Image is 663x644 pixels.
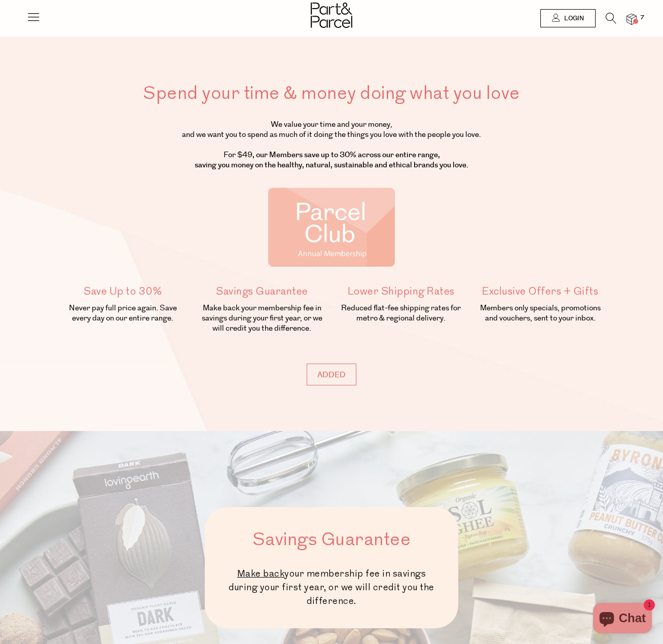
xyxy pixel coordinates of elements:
[237,567,285,580] u: Make back
[540,9,596,27] a: Login
[198,284,326,299] h5: Savings Guarantee
[638,13,647,22] span: 7
[59,81,604,105] h1: Spend your time & money doing what you love
[195,150,468,170] strong: , our Members save up to 30% across our entire range, saving you money on the healthy, natural, s...
[476,303,604,324] p: Members only specials, promotions and vouchers, sent to your inbox.
[562,14,584,23] span: Login
[476,284,604,299] h5: Exclusive Offers + Gifts
[307,364,356,385] input: Added
[225,567,438,608] h5: your membership fee in savings during your first year, or we will credit you the difference.
[59,120,604,170] p: We value your time and your money, and we want you to spend as much of it doing the things you lo...
[59,303,187,324] p: Never pay full price again. Save every day on our entire range.
[59,284,187,299] h5: Save Up to 30%
[337,303,465,324] p: Reduced flat-fee shipping rates for metro & regional delivery.
[198,303,326,334] p: Make back your membership fee in savings during your first year, or we will credit you the differ...
[627,14,637,24] a: 7
[225,527,438,552] h2: Savings Guarantee
[590,603,655,636] inbox-online-store-chat: Shopify online store chat
[337,284,465,299] h5: Lower Shipping Rates
[311,3,352,28] img: Part&Parcel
